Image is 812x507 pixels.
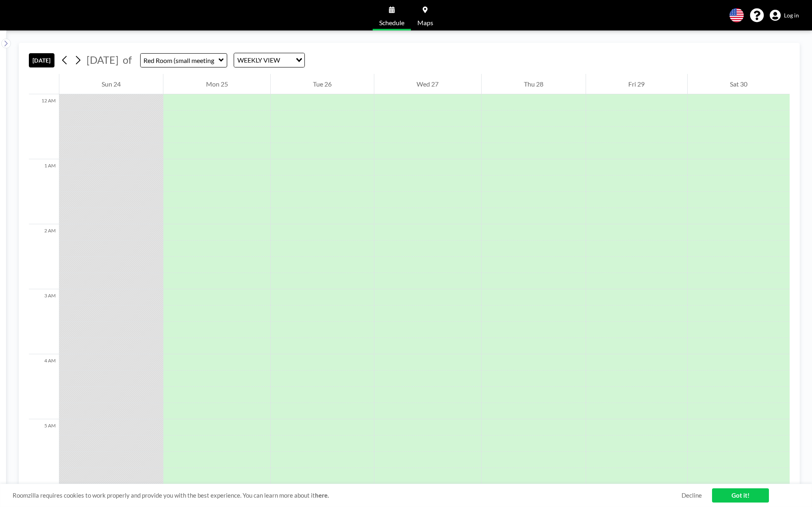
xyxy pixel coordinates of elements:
[236,55,282,65] span: WEEKLY VIEW
[417,19,433,26] span: Maps
[13,492,682,499] span: Roomzilla requires cookies to work properly and provide you with the best experience. You can lea...
[29,94,59,159] div: 12 AM
[234,53,304,67] div: Search for option
[29,224,59,289] div: 2 AM
[271,74,374,94] div: Tue 26
[712,488,769,503] a: Got it!
[29,53,54,67] button: [DATE]
[13,7,52,24] img: organization-logo
[374,74,481,94] div: Wed 27
[784,12,799,19] span: Log in
[315,492,329,499] a: here.
[163,74,270,94] div: Mon 25
[770,10,799,21] a: Log in
[482,74,586,94] div: Thu 28
[141,54,219,67] input: Red Room (small meeting room)
[29,354,59,419] div: 4 AM
[29,159,59,224] div: 1 AM
[29,419,59,484] div: 5 AM
[29,289,59,354] div: 3 AM
[282,55,291,65] input: Search for option
[87,54,119,66] span: [DATE]
[379,19,404,26] span: Schedule
[688,74,790,94] div: Sat 30
[59,74,163,94] div: Sun 24
[586,74,687,94] div: Fri 29
[682,492,702,499] a: Decline
[123,54,132,66] span: of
